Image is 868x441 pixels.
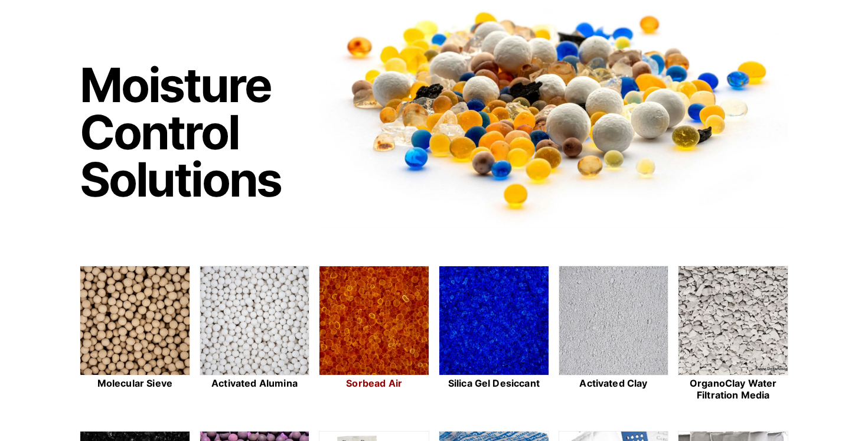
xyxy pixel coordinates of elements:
a: Molecular Sieve [80,266,190,403]
h2: Activated Clay [559,378,669,389]
h2: Silica Gel Desiccant [439,378,549,389]
h2: Activated Alumina [200,378,310,389]
a: OrganoClay Water Filtration Media [678,266,788,403]
h1: Moisture Control Solutions [80,61,308,203]
h2: Sorbead Air [319,378,429,389]
h2: Molecular Sieve [80,378,190,389]
a: Sorbead Air [319,266,429,403]
h2: OrganoClay Water Filtration Media [678,378,788,400]
a: Activated Alumina [200,266,310,403]
a: Silica Gel Desiccant [439,266,549,403]
a: Activated Clay [559,266,669,403]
